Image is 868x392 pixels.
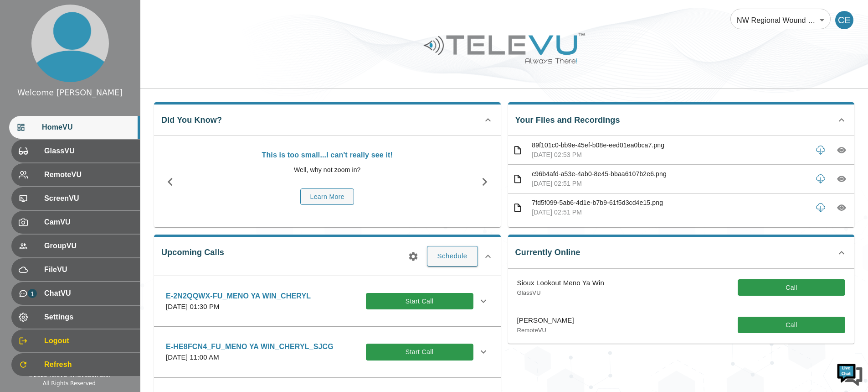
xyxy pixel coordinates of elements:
span: GroupVU [44,240,133,251]
p: 7fd5f099-5ab6-4d1e-b7b9-61f5d3cd4e15.png [532,198,808,208]
p: [PERSON_NAME] [517,315,574,326]
p: [DATE] 02:51 PM [532,208,808,217]
p: c96b4afd-a53e-4ab0-8e45-bbaa6107b2e6.png [532,169,808,179]
div: GlassVU [11,140,140,162]
p: [DATE] 02:53 PM [532,150,808,160]
p: Sioux Lookout Meno Ya Win [517,278,604,288]
p: RemoteVU [517,326,574,335]
div: GroupVU [11,235,140,257]
span: Refresh [44,359,133,370]
button: Learn More [300,188,354,205]
button: Start Call [366,344,473,361]
span: ScreenVU [44,193,133,204]
img: Chat Widget [836,360,863,387]
span: Logout [44,335,133,346]
span: FileVU [44,264,133,275]
div: Welcome [PERSON_NAME] [17,87,123,99]
p: [DATE] 02:51 PM [532,179,808,188]
div: E-2N2QQWX-FU_MENO YA WIN_CHERYL[DATE] 01:30 PMStart Call [159,285,496,318]
button: Call [738,317,845,334]
p: 1 [28,289,37,298]
div: RemoteVU [11,163,140,186]
div: ScreenVU [11,187,140,210]
p: Well, why not zoom in? [191,165,464,175]
p: E-HE8FCN4_FU_MENO YA WIN_CHERYL_SJCG [166,341,334,352]
p: [DATE] 01:30 PM [166,302,311,312]
span: GlassVU [44,146,133,157]
p: 4a19de6c-1be9-4fb6-bfc2-bcf2f93a80ae.png [532,227,808,236]
div: FileVU [11,258,140,281]
div: 1ChatVU [11,282,140,305]
div: E-HE8FCN4_FU_MENO YA WIN_CHERYL_SJCG[DATE] 11:00 AMStart Call [159,336,496,368]
p: GlassVU [517,288,604,298]
span: HomeVU [42,122,133,133]
div: NW Regional Wound Care [730,7,831,33]
img: profile.png [31,5,109,82]
div: Settings [11,306,140,329]
span: Settings [44,312,133,323]
button: Start Call [366,293,473,310]
img: Logo [422,29,586,67]
p: [DATE] 11:00 AM [166,352,334,363]
div: Refresh [11,353,140,376]
div: CamVU [11,211,140,234]
p: This is too small...I can't really see it! [191,150,464,161]
div: CE [835,11,853,29]
span: ChatVU [44,288,133,299]
div: HomeVU [9,116,140,139]
button: Schedule [427,246,478,266]
p: 89f101c0-bb9e-45ef-b08e-eed01ea0bca7.png [532,141,808,150]
span: RemoteVU [44,169,133,180]
div: Logout [11,329,140,352]
span: CamVU [44,217,133,228]
button: Call [738,279,845,296]
p: E-2N2QQWX-FU_MENO YA WIN_CHERYL [166,291,311,302]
